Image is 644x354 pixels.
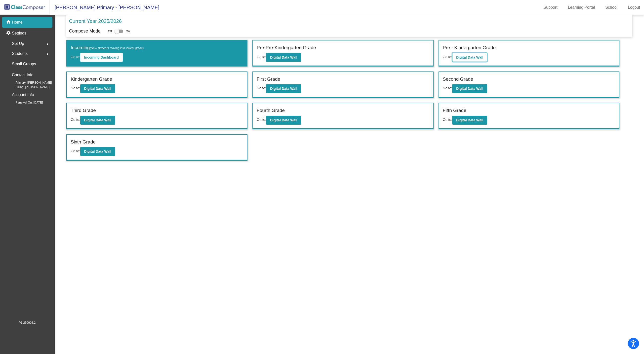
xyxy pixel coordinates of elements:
label: Pre-Pre-Kindergarten Grade [257,44,316,51]
b: Digital Data Wall [456,55,483,59]
span: Go to: [71,118,80,122]
span: Go to: [71,86,80,90]
b: Incoming Dashboard [84,55,119,59]
b: Digital Data Wall [84,118,111,122]
mat-icon: settings [6,30,12,36]
button: Digital Data Wall [452,53,487,62]
b: Digital Data Wall [84,149,111,153]
button: Digital Data Wall [80,147,115,156]
p: Account Info [12,91,34,98]
span: Go to: [257,55,266,59]
a: Logout [624,3,644,11]
span: Billing: [PERSON_NAME] [7,85,49,89]
p: Home [12,19,23,25]
mat-icon: arrow_right [44,51,50,57]
button: Digital Data Wall [452,116,487,125]
button: Digital Data Wall [452,84,487,93]
b: Digital Data Wall [456,118,483,122]
label: Second Grade [443,76,473,83]
span: Go to: [443,118,452,122]
span: Go to: [71,149,80,153]
label: Fourth Grade [257,107,285,114]
span: Off [108,29,112,34]
label: First Grade [257,76,280,83]
span: Renewal On: [DATE] [7,100,43,105]
label: Third Grade [71,107,96,114]
label: Kindergarten Grade [71,76,112,83]
b: Digital Data Wall [84,87,111,91]
span: Set Up [12,40,24,47]
p: Contact Info [12,71,33,78]
span: Go to: [443,86,452,90]
a: Support [540,3,562,11]
button: Digital Data Wall [266,116,301,125]
b: Digital Data Wall [456,87,483,91]
span: Go to: [257,86,266,90]
b: Digital Data Wall [270,55,297,59]
label: Fifth Grade [443,107,466,114]
p: Small Groups [12,61,36,68]
b: Digital Data Wall [270,87,297,91]
mat-icon: arrow_right [44,41,50,47]
span: Students [12,50,28,57]
label: Pre - Kindergarten Grade [443,44,496,51]
label: Sixth Grade [71,139,95,146]
a: Learning Portal [564,3,599,11]
button: Digital Data Wall [80,116,115,125]
b: Digital Data Wall [270,118,297,122]
span: On [126,29,130,34]
mat-icon: home [6,19,12,25]
label: Incoming [71,44,144,51]
span: (New students moving into lowest grade) [90,46,144,50]
button: Incoming Dashboard [80,53,123,62]
a: School [601,3,621,11]
button: Digital Data Wall [80,84,115,93]
span: [PERSON_NAME] Primary - [PERSON_NAME] [50,3,159,11]
button: Digital Data Wall [266,53,301,62]
p: Compose Mode [69,28,100,35]
p: Settings [12,30,26,36]
span: Go to: [443,55,452,59]
span: Primary: [PERSON_NAME] [7,80,52,85]
span: Go to: [257,118,266,122]
span: Go to: [71,55,80,59]
button: Digital Data Wall [266,84,301,93]
p: Current Year 2025/2026 [69,17,121,25]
